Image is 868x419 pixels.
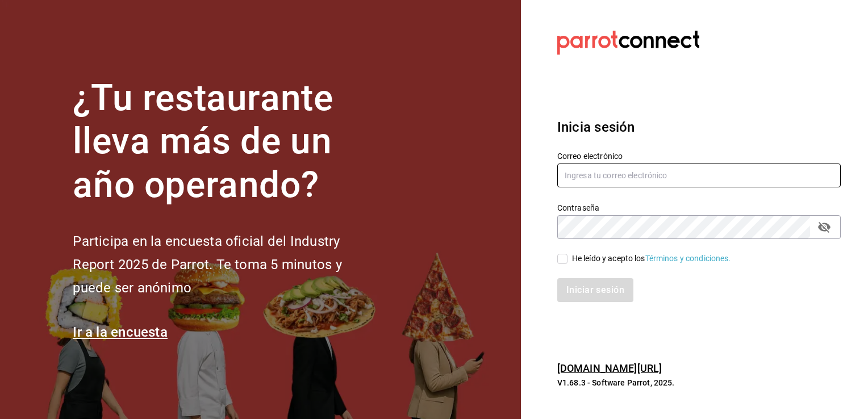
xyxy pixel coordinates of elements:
[557,164,841,187] input: Ingresa tu correo electrónico
[557,377,841,388] p: V1.68.3 - Software Parrot, 2025.
[572,253,731,265] div: He leído y acepto los
[73,77,379,207] h1: ¿Tu restaurante lleva más de un año operando?
[557,117,841,137] h3: Inicia sesión
[557,203,841,211] label: Contraseña
[645,254,731,263] a: Términos y condiciones.
[557,362,662,374] a: [DOMAIN_NAME][URL]
[557,152,841,160] label: Correo electrónico
[73,230,379,299] h2: Participa en la encuesta oficial del Industry Report 2025 de Parrot. Te toma 5 minutos y puede se...
[73,324,168,340] a: Ir a la encuesta
[815,217,834,237] button: Campo de contraseña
